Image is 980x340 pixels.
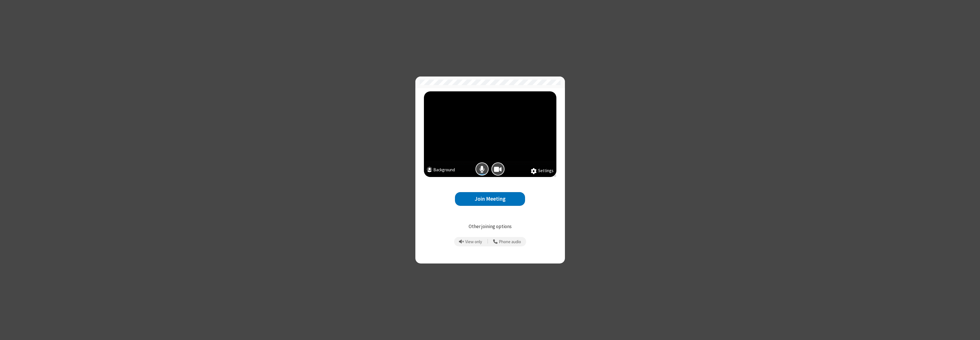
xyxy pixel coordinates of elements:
button: Use your phone for mic and speaker while you view the meeting on this device. [491,237,523,247]
button: Camera is on [491,162,505,176]
span: Phone audio [499,240,521,244]
button: Prevent echo when there is already an active mic and speaker in the room. [457,237,484,247]
button: Mic is on [475,162,489,176]
button: Background [427,167,455,174]
p: Other joining options [424,223,556,230]
button: Join Meeting [455,192,525,206]
span: | [487,238,488,246]
button: Settings [531,168,554,174]
span: View only [465,240,482,244]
